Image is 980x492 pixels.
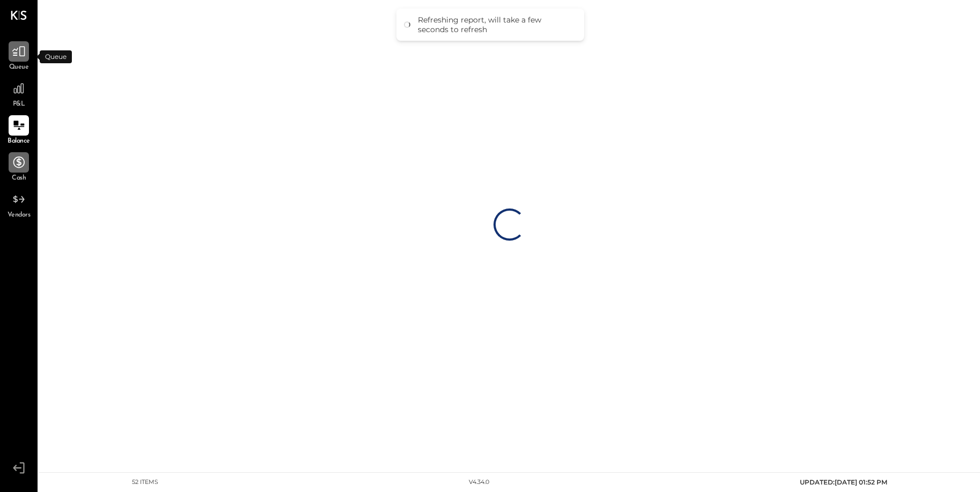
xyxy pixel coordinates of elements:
[1,115,37,146] a: Balance
[1,189,37,220] a: Vendors
[800,478,887,486] span: UPDATED: [DATE] 01:52 PM
[469,478,489,487] div: v 4.34.0
[1,152,37,183] a: Cash
[132,478,158,487] div: 52 items
[418,15,573,34] div: Refreshing report, will take a few seconds to refresh
[1,78,37,109] a: P&L
[13,100,25,109] span: P&L
[8,137,30,146] span: Balance
[12,174,26,183] span: Cash
[1,41,37,72] a: Queue
[9,63,29,72] span: Queue
[40,50,72,63] div: Queue
[8,211,31,220] span: Vendors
